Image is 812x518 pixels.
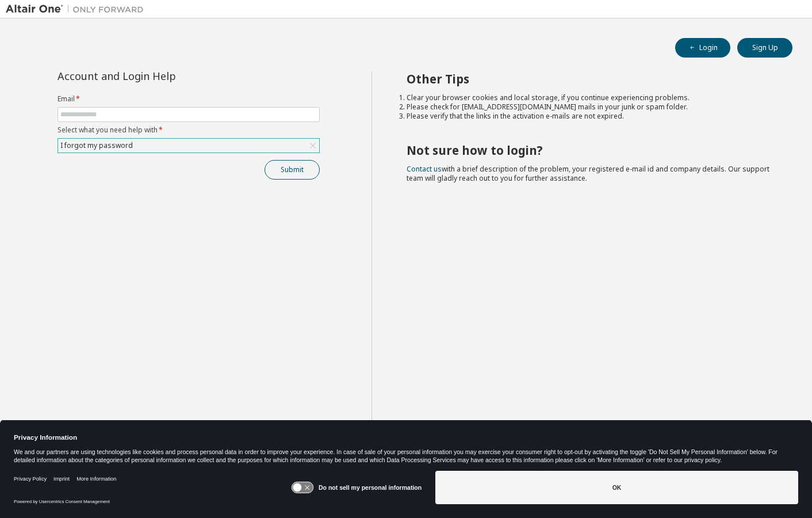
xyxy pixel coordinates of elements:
[6,3,150,15] img: Altair One
[407,112,772,121] li: Please verify that the links in the activation e-mails are not expired.
[407,164,442,174] a: Contact us
[737,38,792,58] button: Sign Up
[407,143,772,158] h2: Not sure how to login?
[407,164,769,183] span: with a brief description of the problem, your registered e-mail id and company details. Our suppo...
[58,139,319,153] div: I forgot my password
[59,139,135,152] div: I forgot my password
[58,125,320,135] label: Select what you need help with
[407,71,772,86] h2: Other Tips
[407,102,772,112] li: Please check for [EMAIL_ADDRESS][DOMAIN_NAME] mails in your junk or spam folder.
[58,94,320,104] label: Email
[265,160,320,180] button: Submit
[675,38,730,58] button: Login
[58,71,267,81] div: Account and Login Help
[407,93,772,102] li: Clear your browser cookies and local storage, if you continue experiencing problems.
